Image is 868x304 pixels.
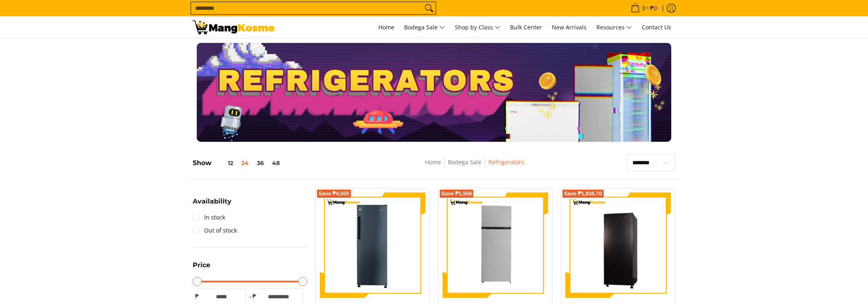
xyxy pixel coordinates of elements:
[548,16,591,38] a: New Arrivals
[649,5,658,11] span: ₱0
[423,2,436,14] button: Search
[193,198,232,205] span: Availability
[211,160,237,166] button: 12
[193,262,210,275] summary: Open
[488,158,524,166] a: Refrigerators
[628,4,659,13] span: •
[237,160,253,166] button: 24
[510,23,542,31] span: Bulk Center
[268,160,284,166] button: 48
[319,191,349,196] span: Save ₱4,555
[565,194,671,297] img: Condura 7.3 Cu. Ft. Single Door - Direct Cool Inverter Refrigerator, CSD700SAi (Class A)
[253,160,268,166] button: 36
[638,16,675,38] a: Contact Us
[378,23,394,31] span: Home
[374,16,398,38] a: Home
[365,157,584,176] nav: Breadcrumbs
[441,191,472,196] span: Save ₱1,556
[283,16,675,38] nav: Main Menu
[250,292,258,300] span: ₱
[400,16,449,38] a: Bodega Sale
[443,192,548,298] img: Kelvinator 7.3 Cu.Ft. Direct Cool KLC Manual Defrost Standard Refrigerator (Silver) (Class A)
[451,16,504,38] a: Shop by Class
[193,198,232,211] summary: Open
[506,16,546,38] a: Bulk Center
[641,5,647,11] span: 0
[552,23,587,31] span: New Arrivals
[193,159,284,167] h5: Show
[404,22,445,33] span: Bodega Sale
[320,192,425,298] img: Condura 7.0 Cu. Ft. Upright Freezer Inverter Refrigerator, CUF700MNi (Class A)
[193,224,237,237] a: Out of stock
[193,20,274,34] img: Bodega Sale Refrigerator l Mang Kosme: Home Appliances Warehouse Sale
[596,22,632,33] span: Resources
[425,158,441,166] a: Home
[642,23,671,31] span: Contact Us
[455,22,500,33] span: Shop by Class
[193,292,201,300] span: ₱
[193,211,225,224] a: In stock
[193,262,210,268] span: Price
[564,191,602,196] span: Save ₱1,835.70
[448,158,481,166] a: Bodega Sale
[592,16,636,38] a: Resources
